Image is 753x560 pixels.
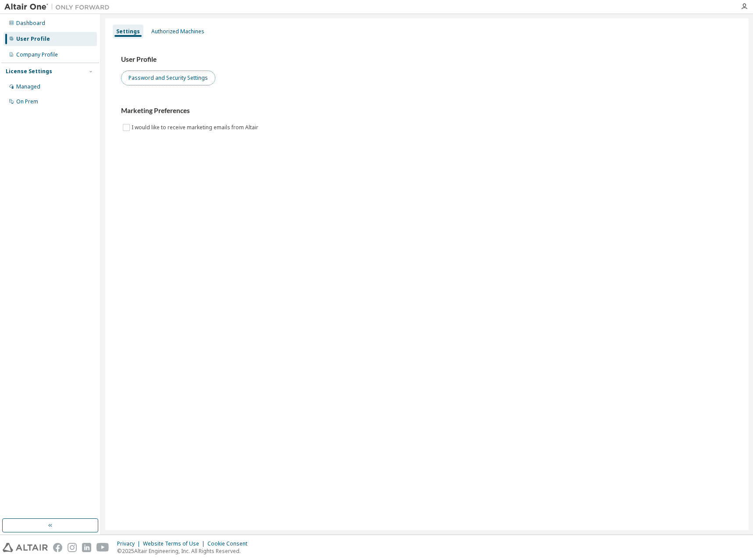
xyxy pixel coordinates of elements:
[121,106,733,115] h3: Marketing Preferences
[132,122,260,133] label: I would like to receive marketing emails from Altair
[207,540,253,547] div: Cookie Consent
[68,543,77,552] img: instagram.svg
[6,68,52,75] div: License Settings
[53,543,62,552] img: facebook.svg
[16,98,38,105] div: On Prem
[16,51,58,58] div: Company Profile
[82,543,91,552] img: linkedin.svg
[16,20,45,27] div: Dashboard
[16,35,50,43] div: User Profile
[121,55,733,64] h3: User Profile
[16,83,40,90] div: Managed
[4,3,114,11] img: Altair One
[151,28,204,35] div: Authorized Machines
[143,540,207,547] div: Website Terms of Use
[117,547,253,555] p: © 2025 Altair Engineering, Inc. All Rights Reserved.
[121,71,215,85] button: Password and Security Settings
[3,543,48,552] img: altair_logo.svg
[116,28,140,35] div: Settings
[96,543,109,552] img: youtube.svg
[117,540,143,547] div: Privacy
